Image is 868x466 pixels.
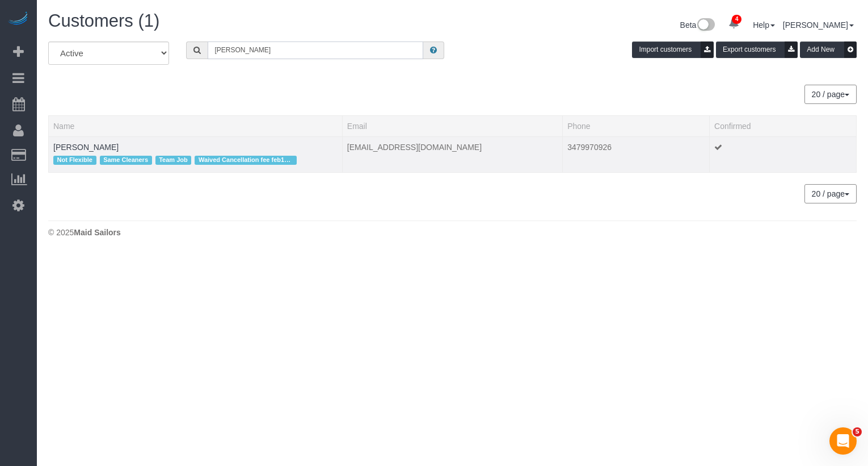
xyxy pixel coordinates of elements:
span: 5 [853,427,862,436]
nav: Pagination navigation [805,85,857,104]
input: Search customers ... [208,41,423,59]
td: Email [342,136,562,172]
span: Team Job [155,156,192,165]
td: Phone [563,136,710,172]
iframe: Intercom live chat [829,427,857,455]
span: Waived Cancellation fee feb132025 [195,156,297,165]
span: 4 [732,15,741,24]
button: Import customers [632,41,714,58]
span: Same Cleaners [100,156,152,165]
strong: Maid Sailors [74,228,120,237]
img: Automaid Logo [7,11,30,27]
th: Phone [563,115,710,136]
div: © 2025 [48,227,857,238]
th: Name [49,115,343,136]
nav: Pagination navigation [805,184,857,203]
a: Help [753,20,775,30]
button: 20 / page [804,184,857,203]
div: Tags [53,153,338,168]
span: Not Flexible [53,156,96,165]
a: [PERSON_NAME] [53,143,119,152]
button: Add New [800,41,857,58]
button: Export customers [716,41,798,58]
img: New interface [696,18,715,33]
th: Confirmed [710,115,857,136]
th: Email [342,115,562,136]
span: Customers (1) [48,11,159,31]
a: Beta [680,20,715,30]
a: 4 [723,11,745,36]
a: [PERSON_NAME] [783,20,854,30]
td: Confirmed [710,136,857,172]
button: 20 / page [804,85,857,104]
td: Name [49,136,343,172]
